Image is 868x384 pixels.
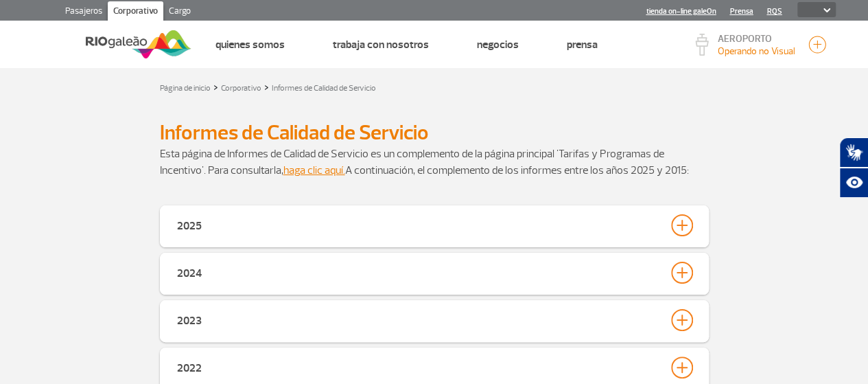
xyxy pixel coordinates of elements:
[283,163,345,177] a: haga clic aquí.
[272,83,376,93] a: Informes de Calidad de Servicio
[221,83,261,93] a: Corporativo
[177,357,202,376] div: 2022
[160,83,211,93] a: Página de inicio
[60,1,108,23] a: Pasajeros
[176,356,692,379] button: 2022
[839,137,868,168] button: Abrir tradutor de língua de sinais.
[646,7,716,16] a: tienda on-line galeOn
[215,38,285,52] a: Quienes somos
[477,38,519,52] a: Negocios
[177,262,202,281] div: 2024
[264,79,269,95] a: >
[176,308,692,332] button: 2023
[766,7,782,16] a: RQS
[729,7,753,16] a: Prensa
[839,137,868,198] div: Plugin de acessibilidade da Hand Talk.
[176,261,692,284] button: 2024
[160,146,709,179] p: Esta página de Informes de Calidad de Servicio es un complemento de la página principal 'Tarifas ...
[163,1,196,23] a: Cargo
[213,79,218,95] a: >
[177,214,202,234] div: 2025
[108,1,163,23] a: Corporativo
[160,120,709,146] h2: Informes de Calidad de Servicio
[176,214,692,237] button: 2025
[717,34,795,44] p: AEROPORTO
[333,38,429,52] a: Trabaja con nosotros
[717,44,795,58] p: Visibilidade de 10000m
[177,309,202,328] div: 2023
[567,38,598,52] a: Prensa
[839,168,868,198] button: Abrir recursos assistivos.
